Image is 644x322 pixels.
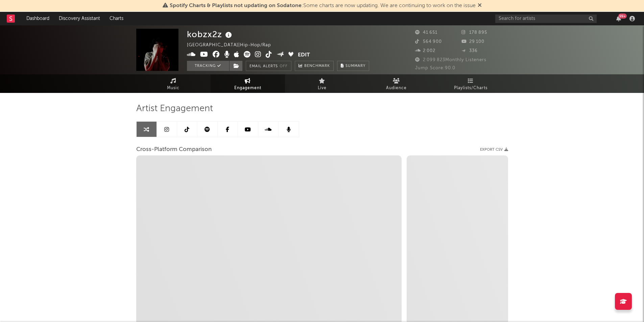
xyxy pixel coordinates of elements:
[170,3,476,8] span: : Some charts are now updating. We are continuing to work on the issue
[461,30,487,35] span: 178 895
[187,41,279,49] div: [GEOGRAPHIC_DATA] | Hip-Hop/Rap
[461,49,478,53] span: 336
[359,74,434,93] a: Audience
[386,84,407,92] span: Audience
[461,40,484,44] span: 29 100
[345,64,365,68] span: Summary
[415,66,455,70] span: Jump Score: 90.0
[318,84,327,92] span: Live
[478,3,482,8] span: Dismiss
[22,12,54,25] a: Dashboard
[105,12,128,25] a: Charts
[136,105,213,113] span: Artist Engagement
[618,14,627,19] div: 99 +
[454,84,487,92] span: Playlists/Charts
[616,16,621,21] button: 99+
[187,29,234,40] div: kobzx2z
[304,62,330,70] span: Benchmark
[211,74,285,93] a: Engagement
[167,84,180,92] span: Music
[415,49,435,53] span: 2 002
[480,148,508,152] button: Export CSV
[234,84,261,92] span: Engagement
[246,61,291,71] button: Email AlertsOff
[434,74,508,93] a: Playlists/Charts
[295,61,334,71] a: Benchmark
[187,61,229,71] button: Tracking
[415,40,442,44] span: 564 900
[495,15,597,23] input: Search for artists
[298,51,310,59] button: Edit
[136,74,211,93] a: Music
[170,3,302,8] span: Spotify Charts & Playlists not updating on Sodatone
[337,61,369,71] button: Summary
[54,12,105,25] a: Discovery Assistant
[415,30,437,35] span: 41 651
[280,65,288,68] em: Off
[285,74,359,93] a: Live
[136,146,212,154] span: Cross-Platform Comparison
[415,58,486,62] span: 2 099 823 Monthly Listeners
